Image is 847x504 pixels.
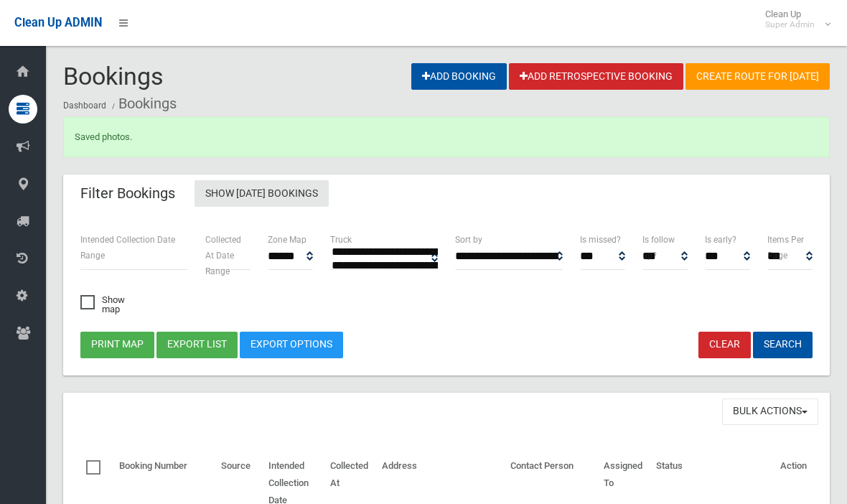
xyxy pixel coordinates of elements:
button: Export list [156,332,238,358]
a: Clear [698,332,751,358]
span: Clean Up ADMIN [14,16,102,29]
a: Add Retrospective Booking [509,63,683,90]
button: Search [753,332,813,358]
div: Saved photos. [63,117,830,157]
a: Dashboard [63,101,106,111]
a: Add Booking [411,63,507,90]
a: Create route for [DATE] [685,63,830,90]
span: Clean Up [758,9,829,30]
a: Export Options [240,332,343,358]
small: Super Admin [765,19,815,30]
label: Truck [330,232,352,248]
button: Bulk Actions [722,398,818,425]
button: Print map [80,332,154,358]
li: Bookings [108,90,177,117]
a: Show [DATE] Bookings [195,180,329,207]
span: Show map [80,295,126,314]
span: Bookings [63,62,164,90]
header: Filter Bookings [63,179,192,207]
